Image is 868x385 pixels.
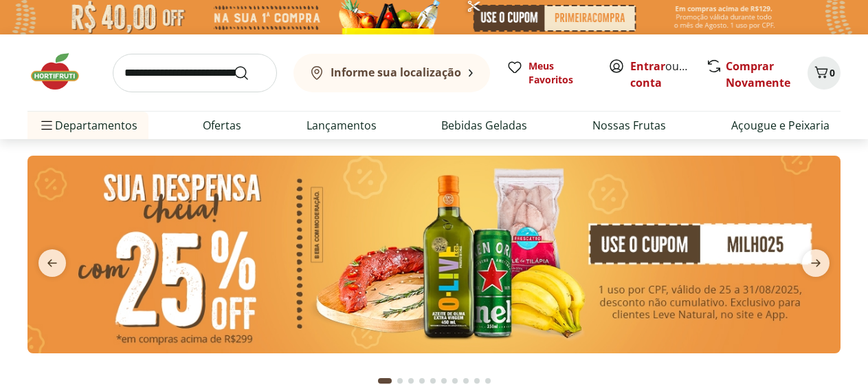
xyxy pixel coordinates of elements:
[726,59,790,90] a: Comprar Novamente
[27,156,841,353] img: cupom
[27,51,96,92] img: Hortifruti
[731,117,830,134] a: Açougue e Peixaria
[791,249,841,277] button: next
[331,65,461,80] b: Informe sua localização
[630,59,665,74] a: Entrar
[592,117,666,134] a: Nossas Frutas
[113,54,277,92] input: search
[307,117,377,134] a: Lançamentos
[441,117,527,134] a: Bebidas Geladas
[38,109,55,142] button: Menu
[38,109,137,142] span: Departamentos
[507,59,592,87] a: Meus Favoritos
[830,66,835,79] span: 0
[203,117,241,134] a: Ofertas
[233,65,266,81] button: Submit Search
[293,54,490,92] button: Informe sua localização
[528,59,592,87] span: Meus Favoritos
[808,56,841,90] button: Carrinho
[630,58,691,91] span: ou
[630,59,706,90] a: Criar conta
[27,249,77,277] button: previous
